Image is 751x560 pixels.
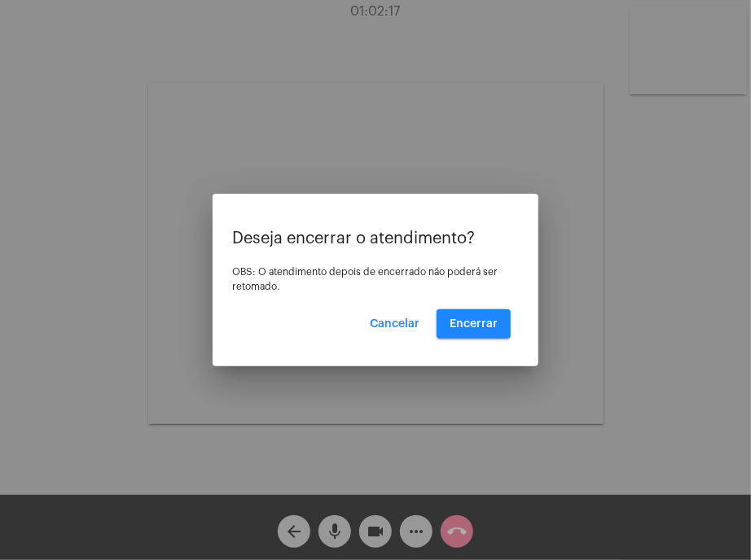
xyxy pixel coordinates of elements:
[232,267,498,291] span: OBS: O atendimento depois de encerrado não poderá ser retomado.
[450,318,498,330] span: Encerrar
[370,318,419,330] span: Cancelar
[357,309,433,339] button: Cancelar
[232,230,519,247] p: Deseja encerrar o atendimento?
[437,309,511,339] button: Encerrar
